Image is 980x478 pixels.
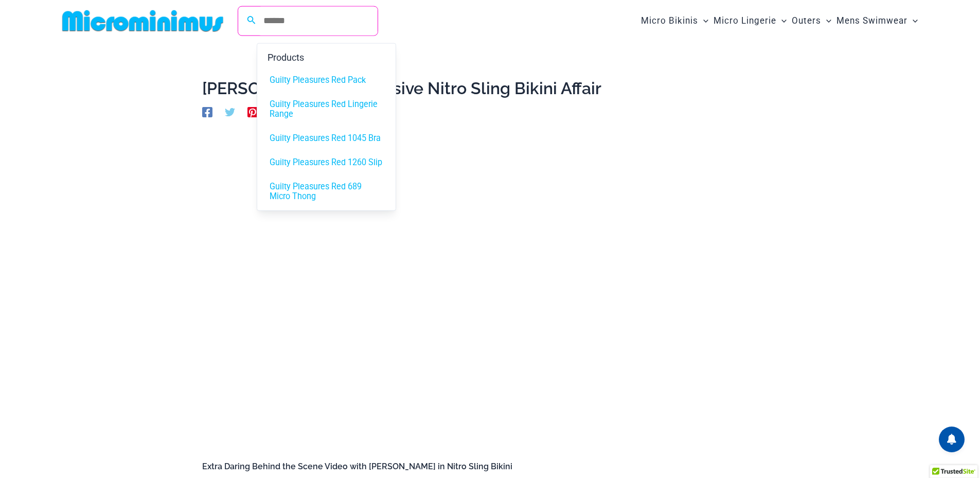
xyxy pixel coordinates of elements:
a: Micro BikinisMenu ToggleMenu Toggle [638,5,711,37]
a: Pinterest [247,105,258,117]
h6: Extra Daring Behind the Scene Video with [PERSON_NAME] in Nitro Sling Bikini [202,462,778,472]
span: Micro Bikinis [641,8,698,34]
nav: Site Navigation [637,4,922,38]
span: Guilty Pleasures Red 1260 Slip [270,157,382,167]
span: Mens Swimwear [836,8,907,34]
span: Menu Toggle [821,8,831,34]
span: Guilty Pleasures Red 1045 Bra [270,133,381,143]
img: MM SHOP LOGO FLAT [58,9,227,32]
a: OutersMenu ToggleMenu Toggle [789,5,834,37]
a: Facebook [202,105,212,117]
span: Outers [792,8,821,34]
div: Search results [257,43,396,210]
span: Guilty Pleasures Red Pack [270,75,366,84]
span: Menu Toggle [907,8,918,34]
span: Guilty Pleasures Red Lingerie Range [270,99,383,118]
input: Search Submit [257,6,378,36]
span: Menu Toggle [776,8,787,34]
a: Twitter [225,105,235,117]
a: Micro LingerieMenu ToggleMenu Toggle [711,5,789,37]
a: Mens SwimwearMenu ToggleMenu Toggle [834,5,920,37]
span: Guilty Pleasures Red 689 Micro Thong [270,181,383,201]
h1: [PERSON_NAME]’s Explosive Nitro Sling Bikini Affair [202,79,778,98]
label: Products [259,43,394,67]
span: Micro Lingerie [714,8,776,34]
a: Search icon link [247,14,256,27]
span: Menu Toggle [698,8,708,34]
